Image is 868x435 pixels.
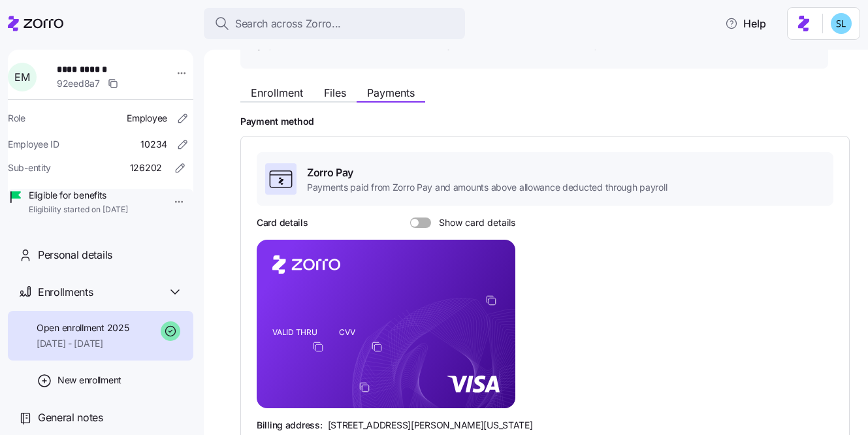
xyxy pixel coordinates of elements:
span: [STREET_ADDRESS][PERSON_NAME][US_STATE] [328,419,533,432]
span: Search across Zorro... [235,16,341,32]
span: Files [324,88,346,98]
span: Employee [127,112,167,125]
img: 7c620d928e46699fcfb78cede4daf1d1 [831,13,852,34]
span: General notes [38,410,103,426]
h3: Card details [257,216,308,229]
span: Payments [367,88,415,98]
span: Eligibility started on [DATE] [29,204,128,216]
span: New enrollment [57,374,121,387]
button: copy-to-clipboard [371,341,383,353]
span: Eligible for benefits [29,189,128,202]
span: Role [8,112,25,125]
tspan: VALID THRU [272,327,317,337]
span: E M [14,72,29,82]
span: Personal details [38,247,112,263]
button: Help [715,10,777,37]
button: Search across Zorro... [204,8,465,39]
button: copy-to-clipboard [312,341,324,353]
span: 126202 [130,161,162,174]
tspan: CVV [339,327,355,337]
button: copy-to-clipboard [359,381,370,393]
span: Sub-entity [8,161,51,174]
span: Help [725,16,766,31]
span: Show card details [431,217,515,228]
button: copy-to-clipboard [485,295,497,306]
span: Payments paid from Zorro Pay and amounts above allowance deducted through payroll [307,181,667,194]
span: Billing address: [257,419,323,432]
span: Enrollments [38,284,93,300]
h2: Payment method [240,116,850,128]
span: 10234 [140,138,167,151]
span: 92eed8a7 [57,77,100,90]
span: Open enrollment 2025 [37,321,129,334]
span: Employee ID [8,138,59,151]
span: Enrollment [251,88,303,98]
span: [DATE] - [DATE] [37,337,129,350]
span: Zorro Pay [307,165,667,181]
